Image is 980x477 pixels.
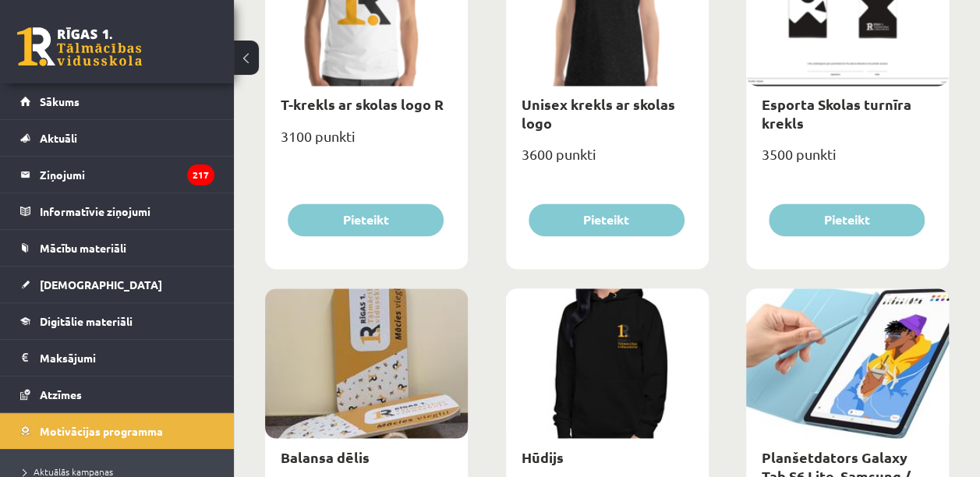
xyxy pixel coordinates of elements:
[281,447,370,465] a: Balansa dēlis
[40,193,214,229] legend: Informatīvie ziņojumi
[20,340,214,376] a: Maksājumi
[506,141,709,180] div: 3600 punkti
[265,123,468,162] div: 3100 punkti
[20,230,214,266] a: Mācību materiāli
[40,241,126,255] span: Mācību materiāli
[769,203,925,236] button: Pieteikt
[288,203,444,236] button: Pieteikt
[762,95,911,131] a: Esporta Skolas turnīra krekls
[40,387,82,401] span: Atzīmes
[20,303,214,339] a: Digitālie materiāli
[20,267,214,302] a: [DEMOGRAPHIC_DATA]
[40,314,133,328] span: Digitālie materiāli
[20,376,214,412] a: Atzīmes
[187,164,214,185] i: 217
[20,157,214,193] a: Ziņojumi217
[522,95,675,131] a: Unisex krekls ar skolas logo
[40,131,77,145] span: Aktuāli
[40,94,80,108] span: Sākums
[20,193,214,229] a: Informatīvie ziņojumi
[20,120,214,156] a: Aktuāli
[40,340,214,376] legend: Maksājumi
[40,157,214,193] legend: Ziņojumi
[281,95,444,113] a: T-krekls ar skolas logo R
[746,141,949,180] div: 3500 punkti
[20,413,214,449] a: Motivācijas programma
[529,203,685,236] button: Pieteikt
[20,83,214,119] a: Sākums
[40,424,163,438] span: Motivācijas programma
[522,447,564,465] a: Hūdijs
[40,277,162,291] span: [DEMOGRAPHIC_DATA]
[17,27,142,66] a: Rīgas 1. Tālmācības vidusskola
